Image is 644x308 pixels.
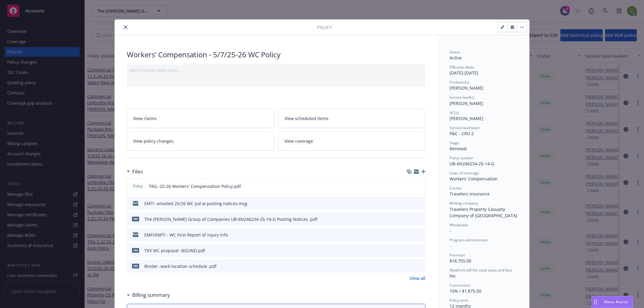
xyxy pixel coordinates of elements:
span: - [450,243,451,249]
span: View scheduled items [284,115,328,122]
button: preview file [418,247,423,254]
span: Service lead(s) [450,95,474,100]
span: Policy term [450,298,468,303]
span: View coverage [284,138,313,144]
span: Status [450,49,460,55]
a: View claims [127,109,274,128]
span: Program administrator [450,237,488,243]
button: download file [408,183,412,189]
button: preview file [418,216,423,222]
span: Policy number [450,155,473,160]
button: close [122,24,129,31]
div: Files [127,168,143,176]
span: Active [450,55,462,61]
div: Billing summary [127,291,170,299]
span: Effective dates [450,65,474,70]
span: Wholesaler [450,222,469,227]
button: Nova Assist [591,296,633,308]
span: - [450,228,451,233]
span: Travelers Property Casualty Company of [GEOGRAPHIC_DATA] [450,206,517,218]
span: View policy changes [133,138,174,144]
span: View claims [133,115,157,122]
button: download file [408,263,413,269]
div: [DATE] - [DATE] [450,65,517,76]
span: Nova Assist [604,299,628,304]
div: The [PERSON_NAME] Group of Companies UB-6N246234-25-14-G Posting Notices .pdf [144,216,317,222]
div: EMTI -emailed 25/26 WC pol w posting notices.msg [144,200,247,207]
span: AC(s) [450,110,459,115]
span: Producer(s) [450,80,469,85]
div: Binder -work location schedule .pdf [144,263,216,269]
span: Newfront will file state taxes and fees [450,268,512,273]
span: pdf [132,217,139,221]
button: download file [408,247,413,254]
span: Service lead team [450,125,480,130]
span: UB-6N246234-25-14-G [450,161,494,167]
span: 10% / $1,875.50 [450,288,481,294]
span: Travelers Insurance [450,191,490,197]
span: $18,755.00 [450,258,471,264]
span: Policy [317,24,332,30]
span: Lines of coverage [450,170,479,176]
h3: Files [132,168,143,176]
button: preview file [417,183,423,189]
span: [PERSON_NAME] [450,116,483,121]
span: [PERSON_NAME] [450,100,483,106]
span: P&C - CRU 2 [450,131,474,136]
div: Workers' Compensation - 5/7/25-26 WC Policy [127,49,425,60]
button: preview file [418,263,423,269]
span: Commission [450,283,470,288]
span: pdf [132,264,139,268]
span: Workers' Compensation [450,176,498,182]
button: preview file [418,200,423,207]
a: View scheduled items [278,109,426,128]
h3: Billing summary [132,291,170,299]
div: Drag to move [592,296,599,308]
span: Policy [132,183,144,189]
span: Renewal [450,146,467,151]
button: preview file [418,232,423,238]
span: Stage [450,140,459,145]
span: pdf [132,248,139,252]
div: EMFI/EMTI - WC First Report of injury info [144,232,228,238]
button: download file [408,200,413,207]
span: Writing company [450,201,478,206]
button: download file [408,232,413,238]
span: No [450,273,455,279]
button: download file [408,216,413,222]
div: TRV WC proposal -BOUND.pdf [144,247,205,254]
span: TRG -25-26 Workers' Compensation Policy.pdf [149,183,241,189]
span: Premium [450,252,465,258]
a: View coverage [278,132,426,151]
div: Add internal notes here... [129,67,423,73]
span: [PERSON_NAME] [450,85,483,91]
a: View all [410,275,425,281]
a: View policy changes [127,132,274,151]
span: Carrier [450,186,462,191]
